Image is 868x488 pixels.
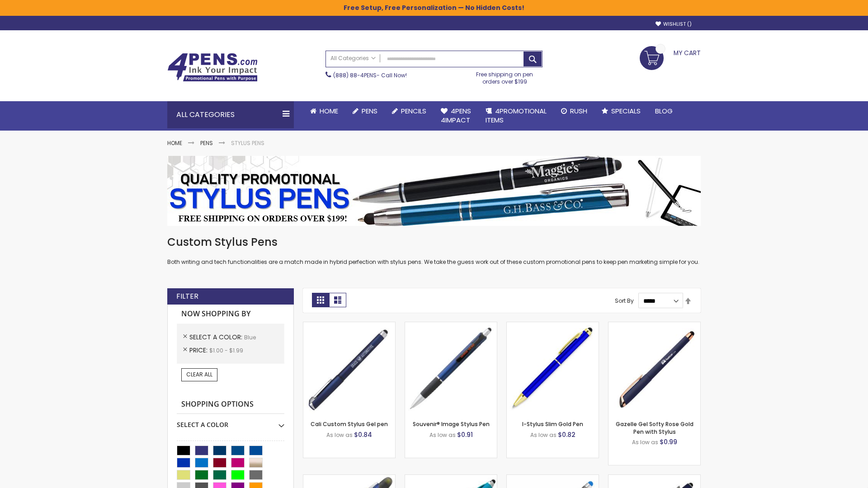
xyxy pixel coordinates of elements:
[167,235,701,249] h1: Custom Stylus Pens
[181,368,217,381] a: Clear All
[655,106,673,116] span: Blog
[177,305,284,324] strong: Now Shopping by
[167,53,258,82] img: 4Pens Custom Pens and Promotional Products
[441,106,471,125] span: 4Pens 4impact
[177,414,284,429] div: Select A Color
[486,106,547,125] span: 4PROMOTIONAL ITEMS
[303,322,395,414] img: Cali Custom Stylus Gel pen-Blue
[507,322,599,414] img: I-Stylus Slim Gold-Blue
[434,101,478,131] a: 4Pens4impact
[467,67,543,85] div: Free shipping on pen orders over $199
[311,420,388,428] a: Cali Custom Stylus Gel pen
[609,322,700,329] a: Gazelle Gel Softy Rose Gold Pen with Stylus-Blue
[186,371,212,378] span: Clear All
[558,430,576,439] span: $0.82
[189,333,244,342] span: Select A Color
[405,474,497,482] a: Neon Stylus Highlighter-Pen Combo-Blue
[530,431,557,439] span: As low as
[660,437,677,446] span: $0.99
[167,235,701,266] div: Both writing and tech functionalities are a match made in hybrid perfection with stylus pens. We ...
[554,101,594,121] a: Rush
[167,101,294,128] div: All Categories
[457,430,473,439] span: $0.91
[303,322,395,329] a: Cali Custom Stylus Gel pen-Blue
[648,101,680,121] a: Blog
[330,55,376,62] span: All Categories
[326,51,380,66] a: All Categories
[231,139,264,147] strong: Stylus Pens
[177,395,284,414] strong: Shopping Options
[200,139,213,147] a: Pens
[609,474,700,482] a: Custom Soft Touch® Metal Pens with Stylus-Blue
[413,420,490,428] a: Souvenir® Image Stylus Pen
[507,474,599,482] a: Islander Softy Gel with Stylus - ColorJet Imprint-Blue
[609,322,700,414] img: Gazelle Gel Softy Rose Gold Pen with Stylus-Blue
[303,101,345,121] a: Home
[656,21,692,28] a: Wishlist
[303,474,395,482] a: Souvenir® Jalan Highlighter Stylus Pen Combo-Blue
[333,71,377,79] a: (888) 88-4PENS
[209,347,243,354] span: $1.00 - $1.99
[354,430,372,439] span: $0.84
[362,106,377,116] span: Pens
[189,346,209,355] span: Price
[176,291,198,301] strong: Filter
[345,101,385,121] a: Pens
[244,333,256,341] span: Blue
[616,420,693,435] a: Gazelle Gel Softy Rose Gold Pen with Stylus
[570,106,587,116] span: Rush
[405,322,497,414] img: Souvenir® Image Stylus Pen-Blue
[522,420,583,428] a: I-Stylus Slim Gold Pen
[507,322,599,329] a: I-Stylus Slim Gold-Blue
[405,322,497,329] a: Souvenir® Image Stylus Pen-Blue
[167,156,701,226] img: Stylus Pens
[478,101,554,131] a: 4PROMOTIONALITEMS
[167,139,182,147] a: Home
[326,431,353,439] span: As low as
[615,297,634,305] label: Sort By
[385,101,434,121] a: Pencils
[632,438,658,446] span: As low as
[401,106,426,116] span: Pencils
[429,431,456,439] span: As low as
[312,293,329,307] strong: Grid
[611,106,641,116] span: Specials
[594,101,648,121] a: Specials
[320,106,338,116] span: Home
[333,71,407,79] span: - Call Now!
